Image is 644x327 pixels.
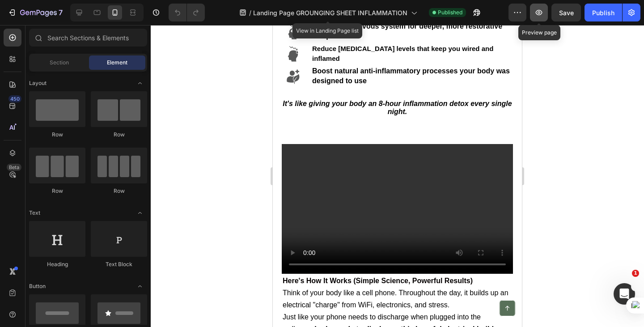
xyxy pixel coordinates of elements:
[592,8,614,17] div: Publish
[10,264,236,284] span: Think of your body like a cell phone. Throughout the day, it builds up an electrical "charge" fro...
[29,131,85,139] div: Row
[91,131,147,139] div: Row
[9,18,31,41] img: image_demo.jpg
[253,8,407,17] span: Landing Page GROUNGING SHEET INFLAMMATION
[91,260,147,268] div: Text Block
[551,4,581,21] button: Save
[39,42,237,59] strong: Boost natural anti-inflammatory processes your body was designed to use
[10,252,200,259] strong: Here's How It Works (Simple Science, Powerful Results)
[9,119,240,249] video: Video
[29,260,85,268] div: Heading
[8,95,21,102] div: 450
[273,25,522,327] iframe: Design area
[249,8,251,17] span: /
[133,206,147,220] span: Toggle open
[10,75,239,90] strong: It's like giving your body an 8-hour inflammation detox every single night.
[29,187,85,195] div: Row
[50,59,69,67] span: Section
[29,282,46,290] span: Button
[39,20,220,37] strong: Reduce [MEDICAL_DATA] levels that keep you wired and inflamed
[107,59,127,67] span: Element
[632,270,639,277] span: 1
[559,9,574,17] span: Save
[29,79,47,87] span: Layout
[91,187,147,195] div: Row
[4,4,67,21] button: 7
[9,41,31,63] img: image_demo.jpg
[438,8,462,17] span: Published
[133,76,147,90] span: Toggle open
[7,164,21,171] div: Beta
[614,283,635,305] iframe: Intercom live chat
[59,7,63,18] p: 7
[585,4,622,21] button: Publish
[29,209,40,217] span: Text
[133,279,147,293] span: Toggle open
[169,4,205,21] div: Undo/Redo
[29,29,147,47] input: Search Sections & Elements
